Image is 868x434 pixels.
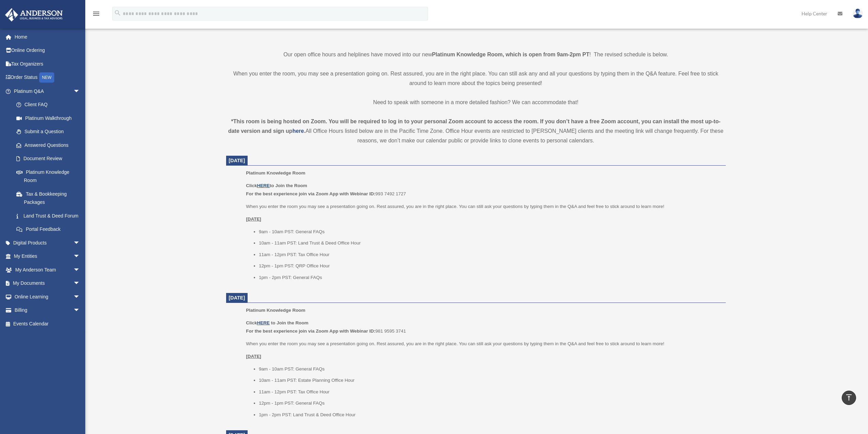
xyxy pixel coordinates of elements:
a: Platinum Knowledge Room [10,165,87,187]
p: 981 9595 3741 [246,319,721,335]
a: Tax & Bookkeeping Packages [10,187,90,209]
span: arrow_drop_down [73,84,87,98]
a: Platinum Walkthrough [10,111,90,125]
p: Our open office hours and helplines have moved into our new ! The revised schedule is below. [226,50,726,59]
span: arrow_drop_down [73,236,87,250]
p: 993 7492 1727 [246,182,721,198]
b: Click to Join the Room [246,183,307,188]
a: Client FAQ [10,98,90,112]
a: Portal Feedback [10,223,90,236]
a: Platinum Q&Aarrow_drop_down [5,84,90,98]
img: User Pic [853,9,863,18]
a: Events Calendar [5,317,90,331]
span: arrow_drop_down [73,304,87,318]
li: 10am - 11am PST: Estate Planning Office Hour [259,376,721,384]
a: vertical_align_top [842,391,856,405]
li: 12pm - 1pm PST: QRP Office Hour [259,262,721,270]
u: [DATE] [246,354,261,359]
a: Order StatusNEW [5,71,90,85]
p: When you enter the room, you may see a presentation going on. Rest assured, you are in the right ... [226,69,726,88]
span: arrow_drop_down [73,290,87,304]
span: [DATE] [229,158,245,163]
strong: . [304,128,305,134]
li: 9am - 10am PST: General FAQs [259,365,721,373]
span: arrow_drop_down [73,277,87,291]
a: Billingarrow_drop_down [5,304,90,317]
a: Online Learningarrow_drop_down [5,290,90,304]
a: My Entitiesarrow_drop_down [5,250,90,263]
div: NEW [39,72,54,83]
a: Submit a Question [10,125,90,139]
div: All Office Hours listed below are in the Pacific Time Zone. Office Hour events are restricted to ... [226,117,726,145]
span: arrow_drop_down [73,250,87,264]
a: menu [92,12,100,18]
i: vertical_align_top [845,393,853,402]
b: Click [246,320,271,325]
a: My Documentsarrow_drop_down [5,277,90,290]
span: [DATE] [229,295,245,300]
li: 11am - 12pm PST: Tax Office Hour [259,388,721,396]
span: arrow_drop_down [73,263,87,277]
a: Answered Questions [10,138,90,152]
p: When you enter the room you may see a presentation going on. Rest assured, you are in the right p... [246,202,721,211]
strong: Platinum Knowledge Room, which is open from 9am-2pm PT [432,52,589,57]
a: here [292,128,304,134]
li: 1pm - 2pm PST: General FAQs [259,274,721,282]
a: HERE [257,320,269,325]
strong: *This room is being hosted on Zoom. You will be required to log in to your personal Zoom account ... [228,118,721,134]
u: [DATE] [246,216,261,222]
a: My Anderson Teamarrow_drop_down [5,263,90,277]
li: 12pm - 1pm PST: General FAQs [259,399,721,407]
a: HERE [257,183,269,188]
li: 11am - 12pm PST: Tax Office Hour [259,251,721,259]
b: For the best experience join via Zoom App with Webinar ID: [246,328,375,334]
i: search [114,9,121,17]
li: 9am - 10am PST: General FAQs [259,228,721,236]
a: Home [5,30,90,44]
b: For the best experience join via Zoom App with Webinar ID: [246,191,375,196]
img: Anderson Advisors Platinum Portal [3,8,65,22]
li: 10am - 11am PST: Land Trust & Deed Office Hour [259,239,721,247]
a: Land Trust & Deed Forum [10,209,90,223]
p: When you enter the room you may see a presentation going on. Rest assured, you are in the right p... [246,340,721,348]
a: Digital Productsarrow_drop_down [5,236,90,250]
span: Platinum Knowledge Room [246,170,305,176]
a: Document Review [10,152,90,166]
a: Online Ordering [5,44,90,57]
p: Need to speak with someone in a more detailed fashion? We can accommodate that! [226,98,726,107]
li: 1pm - 2pm PST: Land Trust & Deed Office Hour [259,411,721,419]
span: Platinum Knowledge Room [246,308,305,313]
b: to Join the Room [271,320,309,325]
i: menu [92,10,100,18]
a: Tax Organizers [5,57,90,71]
